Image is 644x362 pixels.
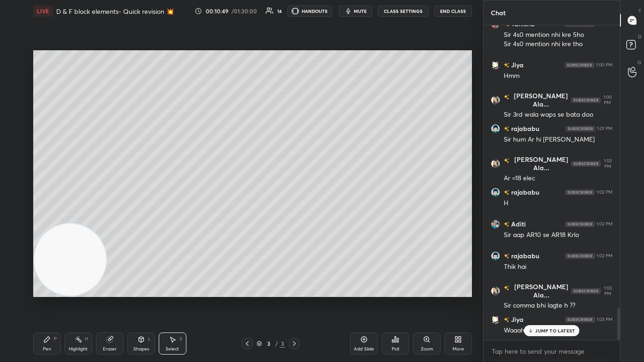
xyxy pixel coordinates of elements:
img: 4P8fHbbgJtejmAAAAAElFTkSuQmCC [565,253,595,259]
img: 4P8fHbbgJtejmAAAAAElFTkSuQmCC [565,221,595,227]
h6: [PERSON_NAME] Ala... [509,155,571,172]
img: 14101589_E9A8E2BE-0D98-441E-80EF-63D756C1DCC8.png [491,188,500,197]
div: Poll [392,347,399,351]
p: Chat [483,0,513,25]
img: no-rating-badge.077c3623.svg [504,126,509,131]
h6: rajababu [509,187,539,197]
img: 4c2a8d63037c40f99028888e20b6ebc4.jpg [491,60,500,70]
img: no-rating-badge.077c3623.svg [504,254,509,259]
img: 4P8fHbbgJtejmAAAAAElFTkSuQmCC [565,317,595,322]
div: Zoom [421,347,433,351]
div: L [148,337,151,341]
h6: [PERSON_NAME] Ala... [509,283,571,299]
img: no-rating-badge.077c3623.svg [504,95,509,100]
div: H [504,199,613,208]
div: 1:03 PM [602,285,613,297]
div: Ar =18 elec [504,174,613,183]
img: 4c2a8d63037c40f99028888e20b6ebc4.jpg [491,315,500,324]
img: no-rating-badge.077c3623.svg [504,158,509,163]
h4: D & F block elements- Quick revision 💥 [56,7,174,16]
img: 82604743a4934b05ac4fae051c220ba2.jpg [491,220,500,229]
div: 1:00 PM [596,62,613,68]
img: 4P8fHbbgJtejmAAAAAElFTkSuQmCC [565,62,594,68]
div: Sir 4s0 mention nhi kre 5ho [504,30,613,40]
img: 81dcac21cdf54a96b692fc835e9f7a3a.jpg [491,159,500,168]
div: 14 [277,9,282,13]
img: 4P8fHbbgJtejmAAAAAElFTkSuQmCC [571,288,601,294]
div: 1:02 PM [596,253,613,259]
p: JUMP TO LATEST [535,328,575,333]
div: 1:02 PM [596,190,613,195]
h6: rajababu [509,124,539,133]
button: End Class [434,6,472,17]
div: H [85,337,88,341]
p: D [638,33,641,40]
div: Add Slide [354,347,374,351]
div: Sir 3rd wala waps se bata doo [504,110,613,119]
h6: rajababu [509,251,539,261]
div: S [179,337,182,341]
img: no-rating-badge.077c3623.svg [504,63,509,68]
h6: Jiya [509,60,524,70]
div: 1:01 PM [597,126,613,131]
div: 1:00 PM [602,95,613,106]
img: 4P8fHbbgJtejmAAAAAElFTkSuQmCC [566,126,595,131]
div: Thik hai [504,262,613,272]
img: 4P8fHbbgJtejmAAAAAElFTkSuQmCC [571,97,601,103]
img: 4P8fHbbgJtejmAAAAAElFTkSuQmCC [565,190,595,195]
img: no-rating-badge.077c3623.svg [504,190,509,195]
img: no-rating-badge.077c3623.svg [504,222,509,227]
div: More [453,347,464,351]
h6: [PERSON_NAME] Ala... [509,92,571,108]
div: Pen [43,347,51,351]
div: Waaah😂 [504,326,613,335]
div: Eraser [103,347,117,351]
div: Sir hum Ar hi [PERSON_NAME] [504,135,613,144]
span: mute [354,8,367,14]
div: Hmm [504,71,613,81]
div: Sir comma bhi lagte h ?? [504,301,613,310]
p: G [638,59,641,66]
div: / [275,341,278,346]
div: P [54,337,57,341]
h6: Aditi [509,219,526,229]
img: 81dcac21cdf54a96b692fc835e9f7a3a.jpg [491,95,500,105]
div: Sir 4s0 mention nhi kre tho [504,40,613,49]
img: no-rating-badge.077c3623.svg [504,317,509,322]
img: 14101589_E9A8E2BE-0D98-441E-80EF-63D756C1DCC8.png [491,251,500,261]
div: grid [483,25,620,340]
div: Highlight [69,347,88,351]
div: 3 [280,339,285,348]
div: 1:02 PM [602,158,613,169]
img: 14101589_E9A8E2BE-0D98-441E-80EF-63D756C1DCC8.png [491,124,500,133]
button: CLASS SETTINGS [378,6,429,17]
button: mute [339,6,372,17]
div: Select [166,347,179,351]
button: HANDOUTS [287,6,332,17]
div: Shapes [133,347,149,351]
div: 3 [264,341,273,346]
img: 81dcac21cdf54a96b692fc835e9f7a3a.jpg [491,286,500,296]
img: 4P8fHbbgJtejmAAAAAElFTkSuQmCC [571,161,601,166]
h6: Jiya [509,315,524,324]
div: LIVE [33,6,53,17]
div: Sir aap AR10 se AR18 Krlo [504,231,613,240]
div: 1:02 PM [596,221,613,227]
img: no-rating-badge.077c3623.svg [504,285,509,291]
div: 1:03 PM [596,317,613,322]
p: T [638,7,641,14]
